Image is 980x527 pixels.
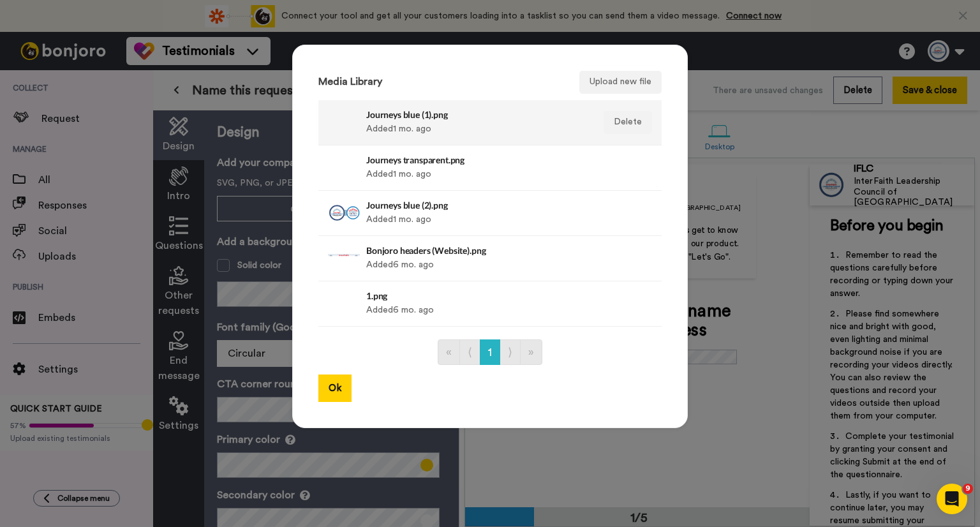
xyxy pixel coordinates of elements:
[963,484,973,494] span: 9
[366,242,586,274] div: Added 6 mo. ago
[937,484,967,514] iframe: Intercom live chat
[318,375,352,402] button: Ok
[520,339,542,365] a: Go to last page
[459,339,480,365] a: Go to previous page
[366,107,586,138] div: Added 1 mo. ago
[366,246,586,255] h4: Bonjoro headers (Website).png
[366,155,586,165] h4: Journeys transparent.png
[366,200,586,210] h4: Journeys blue (2).png
[579,71,662,94] button: Upload new file
[366,110,586,119] h4: Journeys blue (1).png
[480,339,500,365] a: Go to page number 1
[366,291,586,301] h4: 1.png
[318,77,382,88] h3: Media Library
[366,152,586,184] div: Added 1 mo. ago
[366,197,586,229] div: Added 1 mo. ago
[438,339,460,365] a: Go to first page
[500,339,521,365] a: Go to next page
[366,288,586,320] div: Added 6 mo. ago
[604,111,652,134] button: Delete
